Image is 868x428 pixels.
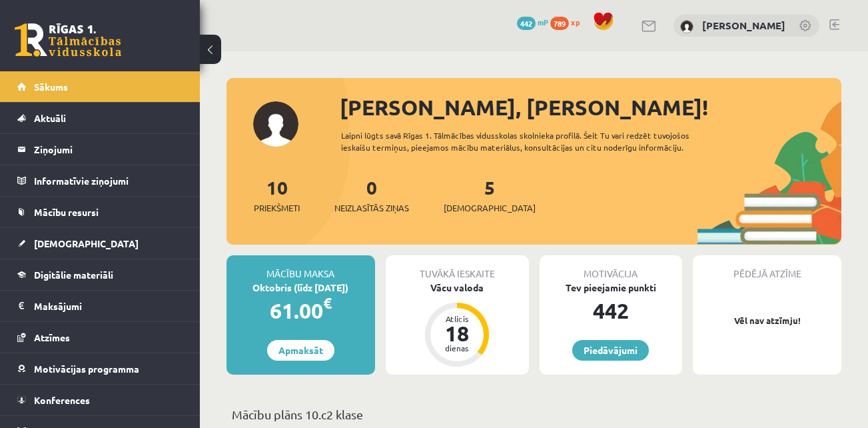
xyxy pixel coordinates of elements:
[34,165,183,196] legend: Informatīvie ziņojumi
[340,91,841,123] div: [PERSON_NAME], [PERSON_NAME]!
[17,291,183,321] a: Maksājumi
[17,103,183,133] a: Aktuāli
[34,206,99,218] span: Mācību resursi
[226,295,375,327] div: 61.00
[17,197,183,227] a: Mācību resursi
[550,17,586,27] a: 789 xp
[254,201,300,215] span: Priekšmeti
[34,237,139,249] span: [DEMOGRAPHIC_DATA]
[226,281,375,295] div: Oktobris (līdz [DATE])
[226,255,375,281] div: Mācību maksa
[437,315,477,323] div: Atlicis
[17,134,183,165] a: Ziņojumi
[702,19,785,32] a: [PERSON_NAME]
[386,281,529,295] div: Vācu valoda
[444,175,536,215] a: 5[DEMOGRAPHIC_DATA]
[334,201,409,215] span: Neizlasītās ziņas
[34,394,90,406] span: Konferences
[34,81,68,93] span: Sākums
[34,331,70,343] span: Atzīmes
[386,255,529,281] div: Tuvākā ieskaite
[699,314,835,327] p: Vēl nav atzīmju!
[34,291,183,321] legend: Maksājumi
[341,129,710,153] div: Laipni lūgts savā Rīgas 1. Tālmācības vidusskolas skolnieka profilā. Šeit Tu vari redzēt tuvojošo...
[232,405,836,423] p: Mācību plāns 10.c2 klase
[17,322,183,353] a: Atzīmes
[17,353,183,384] a: Motivācijas programma
[572,340,649,361] a: Piedāvājumi
[693,255,841,281] div: Pēdējā atzīme
[538,17,548,27] span: mP
[550,17,569,30] span: 789
[386,281,529,369] a: Vācu valoda Atlicis 18 dienas
[517,17,536,30] span: 442
[267,340,334,361] a: Apmaksāt
[680,20,693,33] img: Viktorija Peikšteina
[34,363,139,375] span: Motivācijas programma
[437,344,477,352] div: dienas
[540,255,683,281] div: Motivācija
[34,134,183,165] legend: Ziņojumi
[34,112,66,124] span: Aktuāli
[17,165,183,196] a: Informatīvie ziņojumi
[334,175,409,215] a: 0Neizlasītās ziņas
[17,228,183,259] a: [DEMOGRAPHIC_DATA]
[34,269,113,281] span: Digitālie materiāli
[323,293,332,313] span: €
[517,17,548,27] a: 442 mP
[17,259,183,290] a: Digitālie materiāli
[17,385,183,415] a: Konferences
[540,295,683,327] div: 442
[540,281,683,295] div: Tev pieejamie punkti
[437,323,477,344] div: 18
[15,23,121,57] a: Rīgas 1. Tālmācības vidusskola
[17,71,183,102] a: Sākums
[571,17,580,27] span: xp
[254,175,300,215] a: 10Priekšmeti
[444,201,536,215] span: [DEMOGRAPHIC_DATA]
